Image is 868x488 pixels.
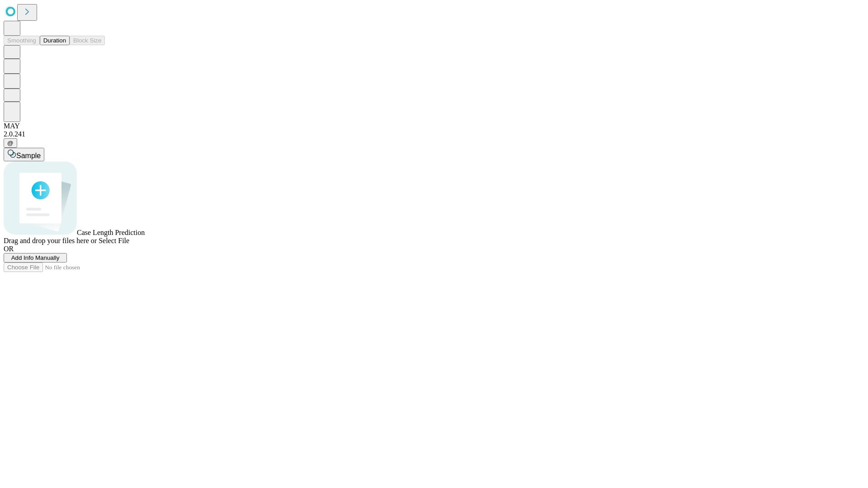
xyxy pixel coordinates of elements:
[4,253,67,263] button: Add Info Manually
[4,138,17,148] button: @
[70,36,105,45] button: Block Size
[16,152,41,160] span: Sample
[99,237,129,244] span: Select File
[4,36,40,45] button: Smoothing
[4,148,44,161] button: Sample
[40,36,70,45] button: Duration
[4,122,864,130] div: MAY
[4,237,97,244] span: Drag and drop your files here or
[7,140,14,146] span: @
[77,229,145,236] span: Case Length Prediction
[4,245,14,253] span: OR
[4,130,864,138] div: 2.0.241
[11,254,60,261] span: Add Info Manually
